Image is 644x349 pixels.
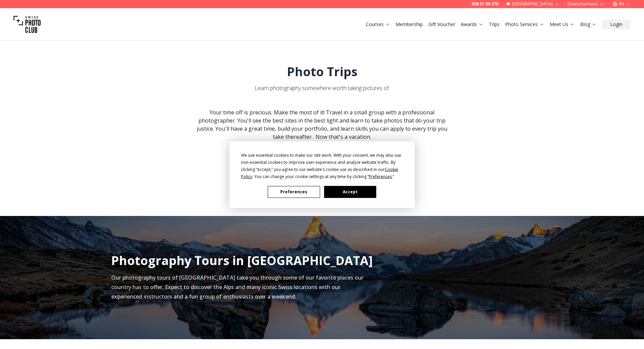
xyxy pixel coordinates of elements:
[241,166,398,179] span: Cookie Policy
[241,151,403,180] div: We use essential cookies to make our site work. With your consent, we may also use non-essential ...
[229,141,414,208] div: Cookie Consent Prompt
[268,186,320,198] button: Preferences
[369,173,392,179] span: Preferences
[324,186,376,198] button: Accept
